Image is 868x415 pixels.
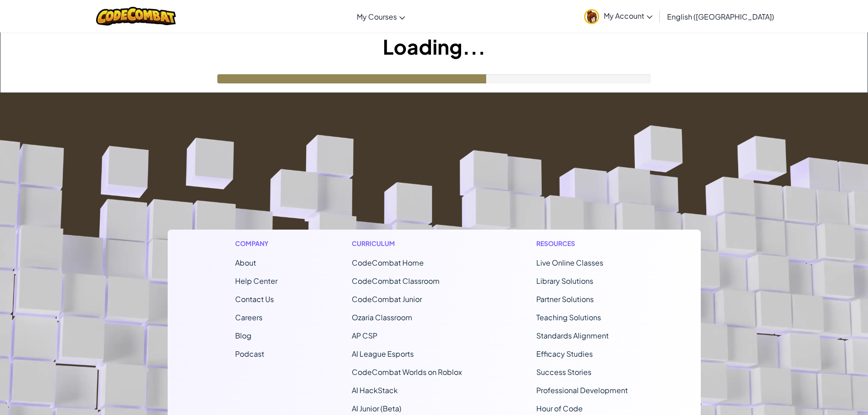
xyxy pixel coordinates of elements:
[235,239,277,248] h1: Company
[584,9,599,24] img: avatar
[0,32,868,61] h1: Loading...
[536,349,593,359] a: Efficacy Studies
[536,367,591,377] a: Success Stories
[235,276,277,286] a: Help Center
[235,313,262,322] a: Careers
[235,349,264,359] a: Podcast
[96,7,176,26] img: CodeCombat logo
[352,385,398,395] a: AI HackStack
[536,294,594,304] a: Partner Solutions
[352,331,377,340] a: AP CSP
[536,258,603,267] a: Live Online Classes
[235,258,256,267] a: About
[352,349,414,359] a: AI League Esports
[663,4,779,29] a: English ([GEOGRAPHIC_DATA])
[667,12,774,21] span: English ([GEOGRAPHIC_DATA])
[352,239,462,248] h1: Curriculum
[352,367,462,377] a: CodeCombat Worlds on Roblox
[235,331,252,340] a: Blog
[352,294,422,304] a: CodeCombat Junior
[536,331,609,340] a: Standards Alignment
[536,276,593,286] a: Library Solutions
[357,12,397,21] span: My Courses
[235,294,274,304] span: Contact Us
[536,239,633,248] h1: Resources
[352,4,410,29] a: My Courses
[536,313,601,322] a: Teaching Solutions
[352,313,412,322] a: Ozaria Classroom
[580,2,657,31] a: My Account
[352,276,440,286] a: CodeCombat Classroom
[352,404,401,413] a: AI Junior (Beta)
[604,11,652,20] span: My Account
[536,385,628,395] a: Professional Development
[536,404,583,413] a: Hour of Code
[352,258,424,267] span: CodeCombat Home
